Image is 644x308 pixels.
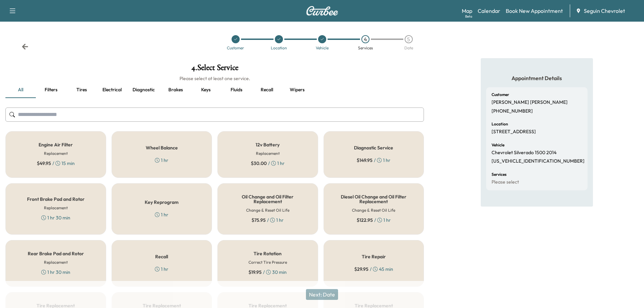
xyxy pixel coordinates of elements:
[27,197,85,202] h5: Front Brake Pad and Rotor
[5,82,424,98] div: basic tabs example
[492,172,506,176] h6: Services
[146,145,178,150] h5: Wheel Balance
[506,7,563,15] a: Book New Appointment
[492,150,556,156] p: Chevrolet Silverado 1500 2014
[221,82,252,98] button: Fluids
[44,150,68,157] h6: Replacement
[5,64,424,75] h1: 4 . Select Service
[492,129,536,135] p: [STREET_ADDRESS]
[354,145,393,150] h5: Diagnostic Service
[155,157,168,164] div: 1 hr
[492,158,585,164] p: [US_VEHICLE_IDENTIFICATION_NUMBER]
[41,269,70,276] div: 1 hr 30 min
[282,82,312,98] button: Wipers
[492,179,519,185] p: Please select
[361,35,369,43] div: 4
[254,251,282,256] h5: Tire Rotation
[492,143,504,147] h6: Vehicle
[227,46,244,50] div: Customer
[97,82,127,98] button: Electrical
[354,266,393,273] div: / 45 min
[251,160,285,167] div: / 1 hr
[357,217,391,223] div: / 1 hr
[22,43,28,50] div: Back
[352,207,395,213] h6: Change & Reset Oil Life
[5,82,36,98] button: all
[248,259,287,265] h6: Correct Tire Pressure
[155,254,168,259] h5: Recall
[155,211,168,218] div: 1 hr
[478,7,500,15] a: Calendar
[127,82,160,98] button: Diagnostic
[256,142,280,147] h5: 12v Battery
[5,75,424,82] h6: Please select at least one service.
[357,157,390,164] div: / 1 hr
[251,160,267,167] span: $ 30.00
[66,82,97,98] button: Tires
[335,194,413,204] h5: Diesel Oil Change and Oil Filter Replacement
[256,150,280,157] h6: Replacement
[358,46,373,50] div: Services
[44,259,68,265] h6: Replacement
[37,160,51,167] span: $ 49.95
[155,266,168,273] div: 1 hr
[492,93,509,97] h6: Customer
[584,7,625,15] span: Seguin Chevrolet
[462,7,472,15] a: MapBeta
[246,207,289,213] h6: Change & Reset Oil Life
[248,269,262,276] span: $ 19.95
[354,266,368,273] span: $ 29.95
[362,254,386,259] h5: Tire Repair
[271,46,287,50] div: Location
[492,122,508,126] h6: Location
[357,217,373,223] span: $ 122.95
[306,6,338,16] img: Curbee Logo
[191,82,221,98] button: Keys
[405,35,413,43] div: 5
[357,157,373,164] span: $ 149.95
[37,160,75,167] div: / 15 min
[492,108,533,114] p: [PHONE_NUMBER]
[36,82,66,98] button: Filters
[404,46,413,50] div: Date
[316,46,329,50] div: Vehicle
[145,200,178,205] h5: Key Reprogram
[492,99,568,105] p: [PERSON_NAME] [PERSON_NAME]
[28,251,84,256] h5: Rear Brake Pad and Rotor
[39,142,73,147] h5: Engine Air Filter
[486,74,588,82] h5: Appointment Details
[252,217,284,223] div: / 1 hr
[160,82,191,98] button: Brakes
[465,14,472,19] div: Beta
[41,214,70,221] div: 1 hr 30 min
[248,269,287,276] div: / 30 min
[229,194,307,204] h5: Oil Change and Oil Filter Replacement
[252,82,282,98] button: Recall
[252,217,266,223] span: $ 75.95
[44,205,68,211] h6: Replacement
